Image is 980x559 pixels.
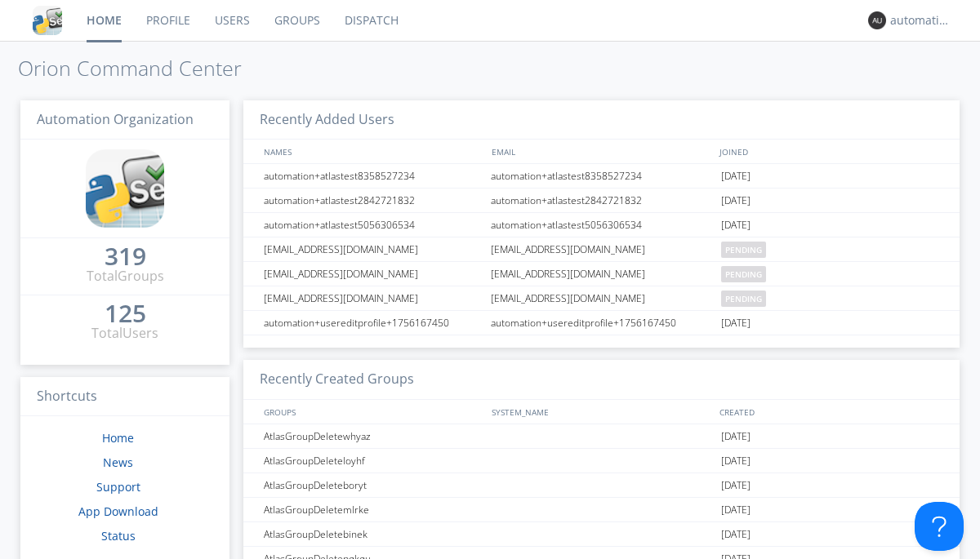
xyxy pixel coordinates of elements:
[715,140,944,163] div: JOINED
[721,291,766,307] span: pending
[260,473,486,497] div: AtlasGroupDeleteboryt
[260,449,486,472] div: AtlasGroupDeleteloyhf
[260,164,486,188] div: automation+atlastest8358527234
[260,237,486,261] div: [EMAIL_ADDRESS][DOMAIN_NAME]
[86,149,164,228] img: cddb5a64eb264b2086981ab96f4c1ba7
[721,242,766,258] span: pending
[488,140,715,163] div: EMAIL
[243,100,960,140] h3: Recently Added Users
[721,164,751,189] span: [DATE]
[37,110,194,128] span: Automation Organization
[260,311,486,335] div: automation+usereditprofile+1756167450
[103,455,133,470] a: News
[105,248,146,264] div: 319
[487,286,717,310] div: [EMAIL_ADDRESS][DOMAIN_NAME]
[260,286,486,310] div: [EMAIL_ADDRESS][DOMAIN_NAME]
[87,267,164,286] div: Total Groups
[487,213,717,237] div: automation+atlastest5056306534
[243,311,960,335] a: automation+usereditprofile+1756167450automation+usereditprofile+1756167450[DATE]
[243,498,960,522] a: AtlasGroupDeletemlrke[DATE]
[721,311,751,335] span: [DATE]
[487,189,717,212] div: automation+atlastest2842721832
[101,528,136,543] a: Status
[243,262,960,286] a: [EMAIL_ADDRESS][DOMAIN_NAME][EMAIL_ADDRESS][DOMAIN_NAME]pending
[721,266,766,282] span: pending
[721,473,751,498] span: [DATE]
[721,424,751,449] span: [DATE]
[721,213,751,237] span: [DATE]
[715,400,944,424] div: CREATED
[260,424,486,448] div: AtlasGroupDeletewhyaz
[243,424,960,449] a: AtlasGroupDeletewhyaz[DATE]
[260,213,486,237] div: automation+atlastest5056306534
[243,237,960,262] a: [EMAIL_ADDRESS][DOMAIN_NAME][EMAIL_ADDRESS][DOMAIN_NAME]pending
[260,522,486,546] div: AtlasGroupDeletebinek
[102,430,134,446] a: Home
[243,213,960,237] a: automation+atlastest5056306534automation+atlastest5056306534[DATE]
[33,6,62,35] img: cddb5a64eb264b2086981ab96f4c1ba7
[243,473,960,498] a: AtlasGroupDeleteboryt[DATE]
[243,164,960,189] a: automation+atlastest8358527234automation+atlastest8358527234[DATE]
[243,286,960,311] a: [EMAIL_ADDRESS][DOMAIN_NAME][EMAIL_ADDRESS][DOMAIN_NAME]pending
[243,189,960,213] a: automation+atlastest2842721832automation+atlastest2842721832[DATE]
[721,449,751,473] span: [DATE]
[105,305,146,324] a: 125
[890,12,951,29] div: automation+atlas0015
[721,189,751,213] span: [DATE]
[96,479,140,495] a: Support
[487,262,717,286] div: [EMAIL_ADDRESS][DOMAIN_NAME]
[487,311,717,335] div: automation+usereditprofile+1756167450
[243,360,960,400] h3: Recently Created Groups
[91,324,158,343] div: Total Users
[721,498,751,522] span: [DATE]
[243,449,960,473] a: AtlasGroupDeleteloyhf[DATE]
[260,400,483,424] div: GROUPS
[260,498,486,521] div: AtlasGroupDeletemlrke
[243,522,960,547] a: AtlasGroupDeletebinek[DATE]
[487,237,717,261] div: [EMAIL_ADDRESS][DOMAIN_NAME]
[260,189,486,212] div: automation+atlastest2842721832
[488,400,715,424] div: SYSTEM_NAME
[868,11,886,29] img: 373638.png
[260,140,483,163] div: NAMES
[915,502,964,551] iframe: Toggle Customer Support
[20,377,229,417] h3: Shortcuts
[78,504,158,519] a: App Download
[105,248,146,267] a: 319
[260,262,486,286] div: [EMAIL_ADDRESS][DOMAIN_NAME]
[105,305,146,322] div: 125
[487,164,717,188] div: automation+atlastest8358527234
[721,522,751,547] span: [DATE]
